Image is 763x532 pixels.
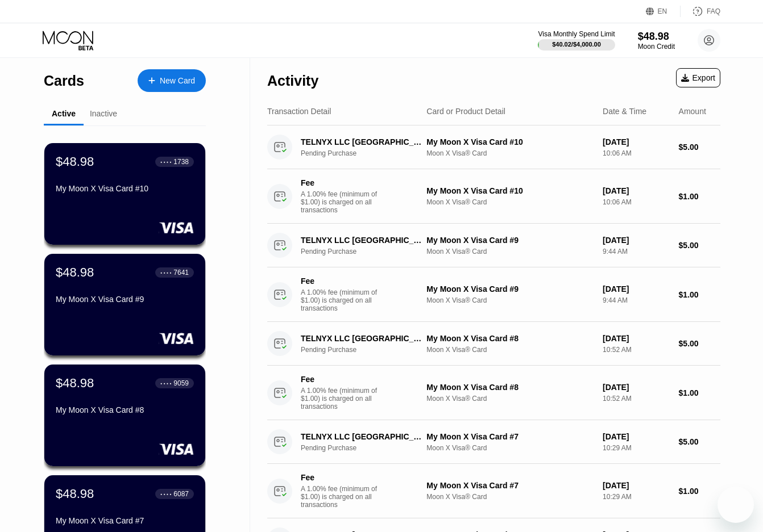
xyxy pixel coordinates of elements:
[173,379,189,387] div: 9059
[426,444,594,452] div: Moon X Visa® Card
[301,485,386,509] div: A 1.00% fee (minimum of $1.00) is charged on all transactions
[603,236,669,245] div: [DATE]
[90,109,117,118] div: Inactive
[426,334,594,343] div: My Moon X Visa Card #8
[44,73,84,89] div: Cards
[173,269,189,277] div: 7641
[646,6,681,17] div: EN
[426,248,594,255] div: Moon X Visa® Card
[426,149,594,157] div: Moon X Visa® Card
[603,444,669,452] div: 10:29 AM
[160,271,172,274] div: ● ● ● ●
[426,186,594,195] div: My Moon X Visa Card #10
[52,109,76,118] div: Active
[301,432,426,441] div: TELNYX LLC [GEOGRAPHIC_DATA] [GEOGRAPHIC_DATA]
[658,7,667,15] div: EN
[603,334,669,343] div: [DATE]
[679,388,720,397] div: $1.00
[679,339,720,348] div: $5.00
[638,43,675,51] div: Moon Credit
[301,190,386,214] div: A 1.00% fee (minimum of $1.00) is charged on all transactions
[267,107,331,116] div: Transaction Detail
[267,125,720,169] div: TELNYX LLC [GEOGRAPHIC_DATA] [GEOGRAPHIC_DATA]Pending PurchaseMy Moon X Visa Card #10Moon X Visa®...
[679,143,720,152] div: $5.00
[603,432,669,441] div: [DATE]
[301,178,380,187] div: Fee
[267,224,720,267] div: TELNYX LLC [GEOGRAPHIC_DATA] [GEOGRAPHIC_DATA]Pending PurchaseMy Moon X Visa Card #9Moon X Visa® ...
[603,481,669,490] div: [DATE]
[56,516,194,525] div: My Moon X Visa Card #7
[267,73,318,89] div: Activity
[603,137,669,146] div: [DATE]
[173,490,189,498] div: 6087
[160,492,172,496] div: ● ● ● ●
[603,383,669,392] div: [DATE]
[679,290,720,299] div: $1.00
[426,284,594,294] div: My Moon X Visa Card #9
[301,334,426,343] div: TELNYX LLC [GEOGRAPHIC_DATA] [GEOGRAPHIC_DATA]
[426,137,594,146] div: My Moon X Visa Card #10
[603,346,669,354] div: 10:52 AM
[603,248,669,255] div: 9:44 AM
[638,31,675,43] div: $48.98
[603,493,669,501] div: 10:29 AM
[426,236,594,245] div: My Moon X Visa Card #9
[56,295,194,304] div: My Moon X Visa Card #9
[160,76,195,86] div: New Card
[426,395,594,403] div: Moon X Visa® Card
[301,346,436,354] div: Pending Purchase
[681,6,720,17] div: FAQ
[44,365,205,466] div: $48.98● ● ● ●9059My Moon X Visa Card #8
[681,73,715,82] div: Export
[301,149,436,157] div: Pending Purchase
[426,296,594,304] div: Moon X Visa® Card
[426,432,594,441] div: My Moon X Visa Card #7
[603,296,669,304] div: 9:44 AM
[160,160,172,164] div: ● ● ● ●
[301,387,386,410] div: A 1.00% fee (minimum of $1.00) is charged on all transactions
[638,31,675,51] div: $48.98Moon Credit
[56,405,194,414] div: My Moon X Visa Card #8
[267,267,720,322] div: FeeA 1.00% fee (minimum of $1.00) is charged on all transactionsMy Moon X Visa Card #9Moon X Visa...
[267,322,720,366] div: TELNYX LLC [GEOGRAPHIC_DATA] [GEOGRAPHIC_DATA]Pending PurchaseMy Moon X Visa Card #8Moon X Visa® ...
[538,30,615,51] div: Visa Monthly Spend Limit$40.02/$4,000.00
[301,375,380,384] div: Fee
[426,346,594,354] div: Moon X Visa® Card
[267,420,720,464] div: TELNYX LLC [GEOGRAPHIC_DATA] [GEOGRAPHIC_DATA]Pending PurchaseMy Moon X Visa Card #7Moon X Visa® ...
[603,149,669,157] div: 10:06 AM
[426,383,594,392] div: My Moon X Visa Card #8
[426,107,505,116] div: Card or Product Detail
[426,493,594,501] div: Moon X Visa® Card
[56,154,94,169] div: $48.98
[603,198,669,206] div: 10:06 AM
[301,473,380,482] div: Fee
[538,30,615,38] div: Visa Monthly Spend Limit
[56,487,94,501] div: $48.98
[173,158,189,166] div: 1738
[301,236,426,245] div: TELNYX LLC [GEOGRAPHIC_DATA] [GEOGRAPHIC_DATA]
[301,137,426,146] div: TELNYX LLC [GEOGRAPHIC_DATA] [GEOGRAPHIC_DATA]
[56,265,94,280] div: $48.98
[267,366,720,420] div: FeeA 1.00% fee (minimum of $1.00) is charged on all transactionsMy Moon X Visa Card #8Moon X Visa...
[56,184,194,193] div: My Moon X Visa Card #10
[552,41,601,48] div: $40.02 / $4,000.00
[267,464,720,518] div: FeeA 1.00% fee (minimum of $1.00) is charged on all transactionsMy Moon X Visa Card #7Moon X Visa...
[56,376,94,391] div: $48.98
[44,254,205,355] div: $48.98● ● ● ●7641My Moon X Visa Card #9
[676,68,720,87] div: Export
[679,241,720,250] div: $5.00
[679,437,720,446] div: $5.00
[679,487,720,496] div: $1.00
[301,248,436,255] div: Pending Purchase
[301,277,380,286] div: Fee
[603,395,669,403] div: 10:52 AM
[301,444,436,452] div: Pending Purchase
[603,186,669,195] div: [DATE]
[679,192,720,201] div: $1.00
[426,481,594,490] div: My Moon X Visa Card #7
[301,288,386,312] div: A 1.00% fee (minimum of $1.00) is charged on all transactions
[718,487,754,523] iframe: Button to launch messaging window
[603,284,669,294] div: [DATE]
